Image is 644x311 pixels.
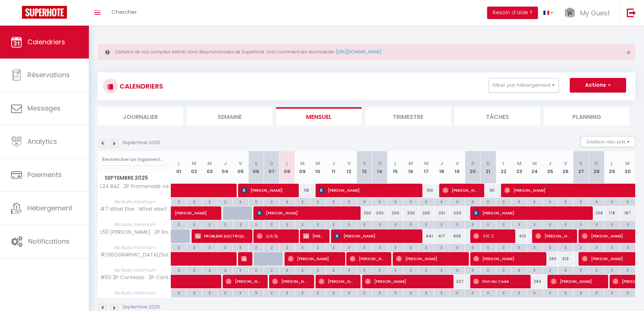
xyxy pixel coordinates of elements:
[202,198,217,205] div: 2
[527,275,542,288] div: 263
[473,229,509,243] span: 子轩 王
[532,160,537,167] abbr: M
[424,160,429,167] abbr: M
[372,206,388,220] div: 200
[489,78,559,93] button: Filtrer par hébergement
[187,244,202,251] div: 2
[202,151,217,184] th: 03
[257,229,293,243] span: 志杰 陆
[372,221,387,228] div: 3
[233,151,248,184] th: 05
[372,266,387,273] div: 3
[481,266,496,273] div: 3
[171,151,187,184] th: 01
[605,244,619,251] div: 3
[564,160,567,167] abbr: V
[394,160,396,167] abbr: L
[527,198,542,205] div: 3
[527,151,542,184] th: 24
[202,221,217,228] div: 2
[403,206,418,220] div: 200
[187,151,202,184] th: 02
[202,244,217,251] div: 2
[99,206,172,212] span: #7 What Else · What else? Your own quiet terrace in [GEOGRAPHIC_DATA].
[527,244,542,251] div: 3
[465,198,480,205] div: 3
[279,221,294,228] div: 2
[178,160,180,167] abbr: L
[419,198,434,205] div: 3
[419,151,434,184] th: 17
[218,244,233,251] div: 2
[473,206,586,220] span: [PERSON_NAME]
[434,221,449,228] div: 3
[123,304,160,311] p: Septembre 2025
[279,198,294,205] div: 2
[496,198,511,205] div: 3
[270,160,274,167] abbr: D
[332,160,335,167] abbr: J
[295,184,310,197] div: 118
[496,266,511,273] div: 3
[403,266,418,273] div: 3
[456,160,459,167] abbr: V
[326,244,341,251] div: 2
[605,198,619,205] div: 3
[102,153,167,166] input: Rechercher un logement...
[171,221,186,228] div: 2
[496,289,511,296] div: 3
[357,289,372,296] div: 3
[171,266,186,273] div: 2
[99,275,172,280] span: #50 2P Contesso · 2P Contesso Duplex, Vue Mer/[PERSON_NAME] & Clim
[512,289,527,296] div: 3
[527,266,542,273] div: 3
[233,221,248,228] div: 2
[22,6,67,19] img: Super Booking
[419,229,434,243] div: 441
[171,198,186,205] div: 2
[310,266,325,273] div: 2
[357,221,372,228] div: 3
[449,206,465,220] div: 233
[27,104,61,113] span: Messages
[295,289,310,296] div: 2
[310,289,325,296] div: 2
[450,198,465,205] div: 3
[279,289,294,296] div: 2
[511,151,527,184] th: 23
[573,244,588,251] div: 3
[279,244,294,251] div: 2
[434,198,449,205] div: 3
[336,49,381,55] a: [URL][DOMAIN_NAME]
[98,44,635,60] div: Certains de vos comptes Airbnb sont désynchronisés de SuperHote. Voici comment les reconnecter :
[171,289,186,296] div: 2
[620,151,635,184] th: 30
[365,274,447,288] span: [PERSON_NAME]
[542,252,558,266] div: 260
[620,266,635,273] div: 3
[341,221,356,228] div: 2
[604,206,619,220] div: 178
[249,244,264,251] div: 3
[326,221,341,228] div: 2
[207,160,212,167] abbr: M
[341,266,356,273] div: 3
[558,266,573,273] div: 2
[255,160,258,167] abbr: S
[264,151,279,184] th: 07
[303,229,324,243] span: [PERSON_NAME] Propriétaire
[295,151,310,184] th: 09
[195,229,246,243] span: PROBLEME ELECTRIQUE BLOQUEE EN ATTENTE INTERVENTION
[605,266,619,273] div: 3
[98,244,171,252] span: Nb Nuits minimum
[434,266,449,273] div: 3
[264,289,279,296] div: 2
[28,237,69,246] span: Notifications
[527,289,542,296] div: 3
[626,49,630,56] button: Close
[378,160,382,167] abbr: D
[341,198,356,205] div: 3
[218,221,233,228] div: 2
[558,289,573,296] div: 3
[502,160,505,167] abbr: L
